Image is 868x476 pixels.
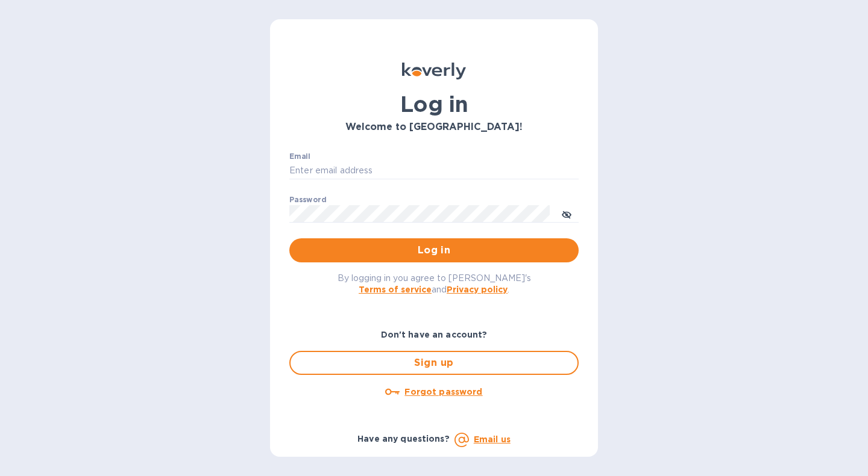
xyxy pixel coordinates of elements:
[381,330,488,339] b: Don't have an account?
[289,196,326,203] label: Password
[402,63,466,79] img: Koverly
[289,91,579,117] h1: Log in
[289,162,579,180] input: Enter email address
[300,356,568,370] span: Sign up
[299,243,569,258] span: Log in
[404,387,482,397] u: Forgot password
[447,285,508,294] a: Privacy policy
[289,351,579,375] button: Sign up
[474,434,511,444] a: Email us
[338,273,531,294] span: By logging in you agree to [PERSON_NAME]'s and .
[289,122,579,133] h3: Welcome to [GEOGRAPHIC_DATA]!
[357,434,450,444] b: Have any questions?
[555,202,579,226] button: toggle password visibility
[289,153,310,160] label: Email
[289,238,579,262] button: Log in
[359,285,432,294] a: Terms of service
